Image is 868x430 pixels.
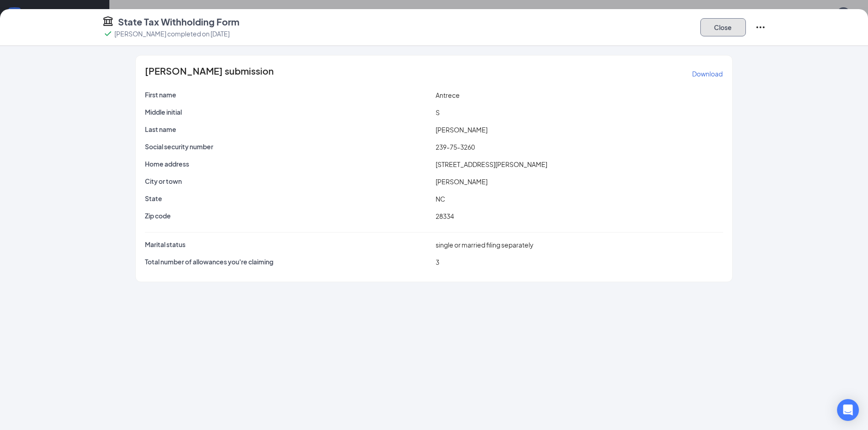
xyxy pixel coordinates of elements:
[103,15,113,26] svg: TaxGovernmentIcon
[145,211,432,220] p: Zip code
[692,66,723,81] button: Download
[436,160,547,168] span: [STREET_ADDRESS][PERSON_NAME]
[700,18,746,36] button: Close
[436,258,439,266] span: 3
[436,212,454,220] span: 28334
[145,125,432,134] p: Last name
[145,257,432,266] p: Total number of allowances you're claiming
[436,126,488,134] span: [PERSON_NAME]
[755,22,766,33] svg: Ellipses
[145,66,274,81] span: [PERSON_NAME] submission
[145,142,432,151] p: Social security number
[692,69,723,78] p: Download
[436,91,460,99] span: Antrece
[436,108,440,116] span: S
[145,240,432,249] p: Marital status
[145,177,432,186] p: City or town
[436,177,488,186] span: [PERSON_NAME]
[118,15,239,28] h4: State Tax Withholding Form
[114,29,230,38] p: [PERSON_NAME] completed on [DATE]
[103,28,113,39] svg: Checkmark
[145,107,432,116] p: Middle initial
[145,90,432,99] p: First name
[436,195,445,203] span: NC
[837,399,859,421] div: Open Intercom Messenger
[436,143,475,151] span: 239-75-3260
[145,159,432,168] p: Home address
[145,194,432,203] p: State
[436,241,534,249] span: single or married filing separately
